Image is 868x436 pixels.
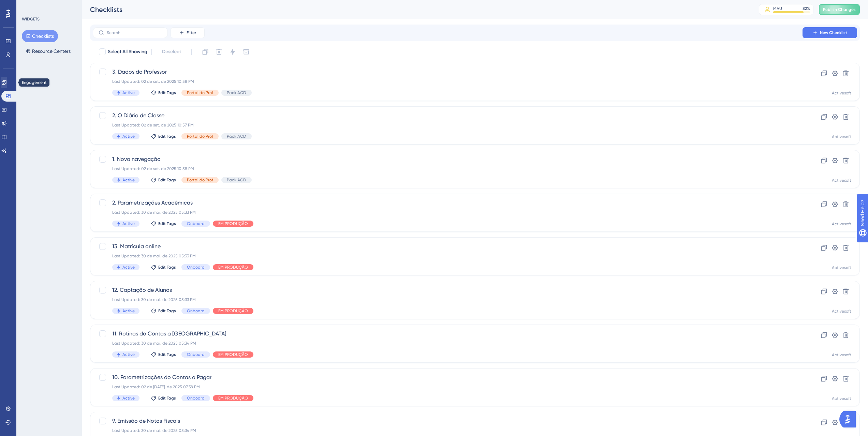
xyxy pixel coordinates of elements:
span: EM PRODUÇÃO [218,265,248,270]
span: Onboard [187,395,205,401]
div: WIDGETS [22,16,40,22]
div: Last Updated: 30 de mai. de 2025 05:34 PM [112,341,783,346]
div: Activesoft [832,352,851,358]
div: Activesoft [832,396,851,401]
span: Edit Tags [158,308,176,314]
span: EM PRODUÇÃO [218,221,248,226]
span: Onboard [187,308,205,314]
button: Filter [171,27,205,38]
span: EM PRODUÇÃO [218,308,248,314]
div: Last Updated: 02 de set. de 2025 10:58 PM [112,79,783,84]
span: Portal do Prof [187,177,213,183]
div: Last Updated: 30 de mai. de 2025 05:33 PM [112,297,783,302]
div: Checklists [90,5,742,14]
span: New Checklist [820,30,847,35]
button: Edit Tags [151,134,176,139]
button: Edit Tags [151,395,176,401]
div: Activesoft [832,178,851,183]
span: 12. Captação de Alunos [112,286,783,294]
span: Need Help? [16,2,43,10]
div: MAU [773,6,782,11]
span: 3. Dados do Professor [112,68,783,76]
span: Deselect [162,48,181,56]
span: Edit Tags [158,395,176,401]
div: Last Updated: 30 de mai. de 2025 05:33 PM [112,210,783,215]
span: Edit Tags [158,134,176,139]
input: Search [107,30,162,35]
button: Resource Centers [22,45,75,57]
span: EM PRODUÇÃO [218,395,248,401]
span: 2. Parametrizações Acadêmicas [112,199,783,207]
span: Edit Tags [158,352,176,357]
span: Active [122,352,135,357]
span: Pack ACD [227,177,246,183]
span: Edit Tags [158,90,176,95]
span: 13. Matrícula online [112,242,783,251]
span: 10. Parametrizações do Contas a Pagar [112,373,783,381]
span: Active [122,134,135,139]
div: Activesoft [832,265,851,270]
span: Onboard [187,265,205,270]
iframe: UserGuiding AI Assistant Launcher [839,409,860,430]
div: Last Updated: 30 de mai. de 2025 05:33 PM [112,253,783,259]
span: Onboard [187,352,205,357]
div: Last Updated: 02 de [DATE]. de 2025 07:38 PM [112,384,783,390]
div: Activesoft [832,309,851,314]
button: Publish Changes [819,4,860,15]
div: Activesoft [832,134,851,139]
div: Activesoft [832,221,851,227]
span: Onboard [187,221,205,226]
button: Edit Tags [151,177,176,183]
span: Active [122,395,135,401]
div: Last Updated: 02 de set. de 2025 10:57 PM [112,122,783,128]
span: Portal do Prof [187,134,213,139]
span: Edit Tags [158,177,176,183]
span: Active [122,308,135,314]
div: Activesoft [832,90,851,96]
div: 82 % [803,6,810,11]
span: Select All Showing [108,48,147,56]
span: 2. O Diário de Classe [112,111,783,120]
span: EM PRODUÇÃO [218,352,248,357]
button: Edit Tags [151,90,176,95]
span: Active [122,221,135,226]
div: Last Updated: 02 de set. de 2025 10:58 PM [112,166,783,171]
span: Publish Changes [823,7,856,12]
button: New Checklist [803,27,857,38]
span: Edit Tags [158,265,176,270]
span: Active [122,265,135,270]
button: Deselect [156,46,187,58]
span: Active [122,90,135,95]
button: Edit Tags [151,352,176,357]
span: Filter [187,30,196,35]
button: Edit Tags [151,221,176,226]
span: Pack ACD [227,90,246,95]
button: Edit Tags [151,308,176,314]
span: Portal do Prof [187,90,213,95]
span: Edit Tags [158,221,176,226]
span: Active [122,177,135,183]
div: Last Updated: 30 de mai. de 2025 05:34 PM [112,428,783,433]
span: 9. Emissão de Notas Fiscais [112,417,783,425]
span: Pack ACD [227,134,246,139]
button: Edit Tags [151,265,176,270]
span: 1. Nova navegação [112,155,783,163]
span: 11. Rotinas do Contas a [GEOGRAPHIC_DATA] [112,330,783,338]
button: Checklists [22,30,58,42]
